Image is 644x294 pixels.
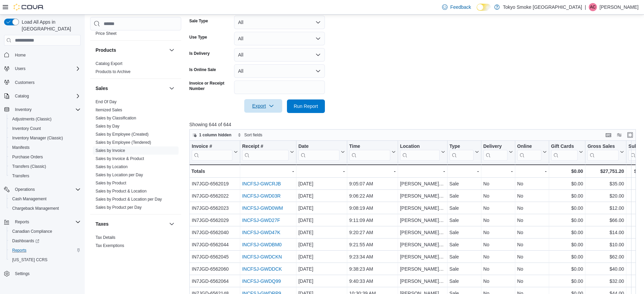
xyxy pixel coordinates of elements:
span: Users [12,65,81,73]
div: Sales [90,98,181,214]
a: Transfers [9,172,32,180]
button: Inventory Count [7,124,83,133]
a: Sales by Employee (Tendered) [96,140,151,145]
a: Dashboards [9,237,42,245]
a: Tax Details [96,235,116,240]
div: Gross Sales [587,143,619,150]
div: IN7JGD-6562023 [192,204,238,212]
div: Sale [449,204,479,212]
a: Manifests [9,143,32,152]
div: $0.00 [551,204,583,212]
a: Chargeback Management [9,204,62,212]
div: Gross Sales [587,143,619,161]
a: Itemized Sales [96,108,122,112]
div: No [517,180,546,188]
button: Reports [1,217,83,227]
button: Taxes [96,221,166,227]
span: Purchase Orders [12,154,43,160]
span: Transfers (Classic) [12,164,46,169]
a: Customers [12,78,37,87]
span: Inventory Manager (Classic) [9,134,81,142]
span: Adjustments (Classic) [12,116,51,122]
button: Online [517,143,546,161]
div: No [517,204,546,212]
div: Online [517,143,541,161]
span: Adjustments (Classic) [9,115,81,123]
button: Catalog [12,92,32,100]
div: Type [449,143,473,161]
a: INCFSJ-GWDQ99 [242,279,281,284]
span: Transfers [9,172,81,180]
a: INCFSJ-GWDDCK [242,267,282,272]
a: Sales by Product per Day [96,205,142,210]
div: Time [349,143,390,150]
div: [PERSON_NAME] [PERSON_NAME] [400,253,445,261]
a: Dashboards [7,236,83,246]
span: Reports [12,218,81,226]
span: Customers [12,78,81,87]
div: IN7JGD-6562060 [192,265,238,273]
span: Home [12,50,81,59]
div: [DATE] [298,253,345,261]
div: $27,751.20 [587,167,624,175]
p: [PERSON_NAME] [600,3,639,11]
button: Type [449,143,479,161]
span: Sort fields [244,132,262,138]
div: $40.00 [587,265,624,273]
a: Feedback [439,0,474,14]
span: Transfers [12,173,29,179]
div: $0.00 [551,265,583,273]
div: IN7JGD-6562044 [192,241,238,249]
button: Invoice # [192,143,238,161]
a: Home [12,51,28,59]
button: Run Report [287,99,325,113]
a: Price Sheet [96,31,117,36]
div: No [483,241,513,249]
a: INCFSJ-GWDCKN [242,254,282,260]
div: - [349,167,395,175]
button: Cash Management [7,194,83,204]
button: Catalog [1,91,83,101]
span: Inventory Count [12,126,41,131]
span: Operations [15,187,35,192]
a: Sales by Location [96,164,128,169]
div: $62.00 [587,253,624,261]
button: 1 column hidden [190,131,234,139]
div: $0.00 [551,180,583,188]
div: Invoice # [192,143,232,150]
div: Alex Collier [589,3,597,11]
label: Invoice or Receipt Number [189,81,231,91]
div: Sale [449,229,479,237]
a: Sales by Classification [96,116,136,120]
a: Sales by Day [96,124,120,129]
div: Totals [191,167,238,175]
a: Inventory Manager (Classic) [9,134,66,142]
div: [PERSON_NAME] [PERSON_NAME] [400,241,445,249]
a: Catalog Export [96,61,122,66]
button: Operations [1,185,83,194]
div: No [483,180,513,188]
div: [DATE] [298,204,345,212]
a: Sales by Invoice & Product [96,156,144,161]
div: Products [90,60,181,78]
div: $14.00 [587,229,624,237]
button: Sort fields [235,131,265,139]
a: Sales by Product & Location [96,189,147,194]
div: Taxes [90,233,181,252]
div: 9:08:19 AM [349,204,395,212]
label: Sale Type [189,18,208,24]
button: Operations [12,185,38,194]
div: Delivery [483,143,507,161]
span: Transfers (Classic) [9,162,81,171]
div: IN7JGD-6562045 [192,253,238,261]
button: Date [298,143,345,161]
div: No [483,229,513,237]
div: $35.00 [587,180,624,188]
button: Transfers (Classic) [7,162,83,171]
span: Manifests [12,145,29,150]
span: Load All Apps in [GEOGRAPHIC_DATA] [19,19,81,32]
button: Reports [7,246,83,255]
span: Inventory [12,106,81,114]
button: Chargeback Management [7,204,83,213]
span: [US_STATE] CCRS [12,257,47,263]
